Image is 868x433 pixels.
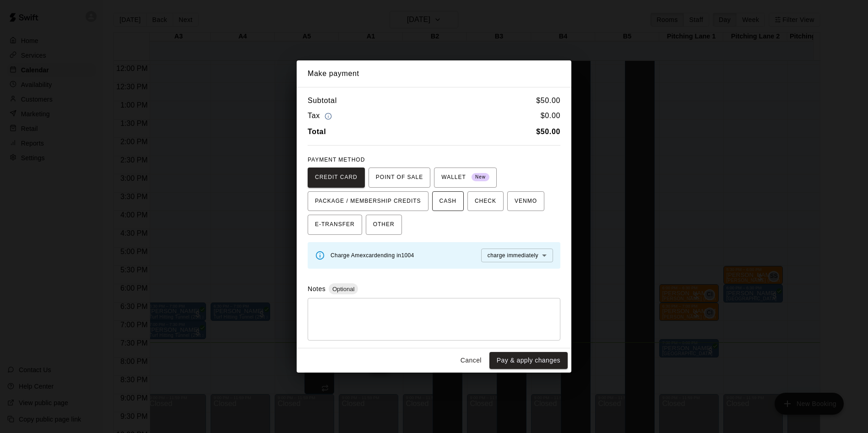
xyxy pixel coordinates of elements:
h6: Tax [308,110,334,122]
button: CREDIT CARD [308,168,365,188]
h6: Subtotal [308,95,337,107]
span: WALLET [441,170,489,185]
span: charge immediately [488,252,538,259]
button: Cancel [456,352,486,369]
button: Pay & apply changes [489,352,568,369]
button: VENMO [507,191,544,211]
b: $ 50.00 [536,128,560,135]
span: CASH [439,194,456,209]
b: Total [308,128,326,135]
span: VENMO [515,194,537,209]
button: WALLET New [434,168,497,188]
span: POINT OF SALE [376,170,423,185]
span: CREDIT CARD [315,170,358,185]
button: CASH [432,191,464,211]
span: PACKAGE / MEMBERSHIP CREDITS [315,194,421,209]
button: OTHER [366,215,402,235]
span: New [472,171,489,184]
button: PACKAGE / MEMBERSHIP CREDITS [308,191,429,211]
span: OTHER [373,217,395,232]
span: E-TRANSFER [315,217,355,232]
h2: Make payment [297,60,571,87]
button: E-TRANSFER [308,215,362,235]
span: CHECK [475,194,496,209]
span: Optional [329,286,358,292]
h6: $ 50.00 [536,95,560,107]
span: PAYMENT METHOD [308,157,365,163]
span: Charge Amex card ending in 1004 [331,252,414,259]
label: Notes [308,285,325,292]
button: POINT OF SALE [369,168,430,188]
h6: $ 0.00 [541,110,560,122]
button: CHECK [467,191,504,211]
